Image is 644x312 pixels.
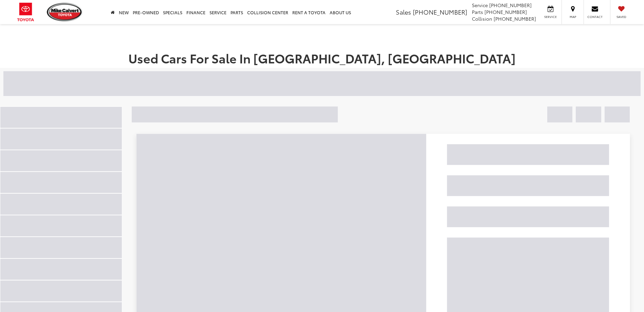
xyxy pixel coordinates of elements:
[484,8,527,15] span: [PHONE_NUMBER]
[472,15,492,22] span: Collision
[565,15,580,19] span: Map
[47,3,83,21] img: Mike Calvert Toyota
[587,15,603,19] span: Contact
[396,7,411,16] span: Sales
[413,7,467,16] span: [PHONE_NUMBER]
[543,15,558,19] span: Service
[494,15,536,22] span: [PHONE_NUMBER]
[472,8,483,15] span: Parts
[489,2,532,8] span: [PHONE_NUMBER]
[472,2,488,8] span: Service
[614,15,629,19] span: Saved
